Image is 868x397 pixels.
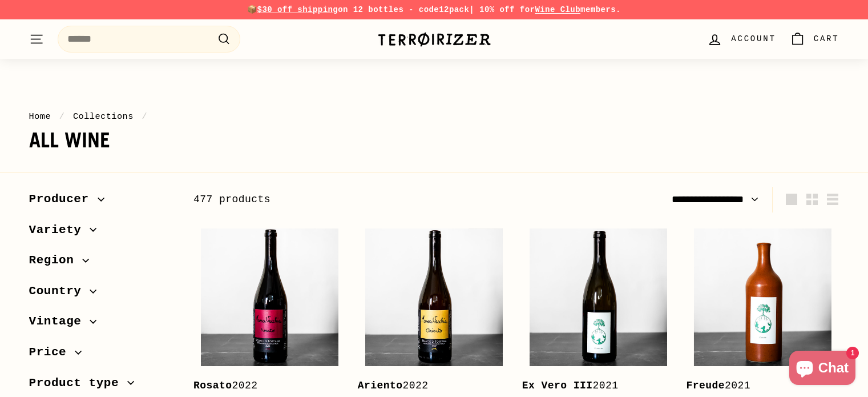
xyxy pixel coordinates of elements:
span: Variety [29,220,90,240]
div: 2021 [687,378,828,394]
a: Account [700,22,782,56]
button: Price [29,340,175,371]
b: Rosato [193,380,232,391]
div: 2022 [193,378,335,394]
div: 477 products [193,191,516,208]
span: Cart [814,33,839,45]
span: Region [29,251,83,270]
span: / [56,111,68,122]
span: / [139,111,151,122]
strong: 12pack [439,5,469,14]
b: Freude [687,380,725,391]
button: Region [29,248,175,279]
a: Home [29,111,51,122]
b: Ex Vero III [522,380,593,391]
span: Account [731,33,776,45]
span: Price [29,343,75,362]
span: Country [29,282,90,301]
nav: breadcrumbs [29,110,839,123]
span: Product type [29,374,128,393]
span: Vintage [29,312,90,331]
span: $30 off shipping [257,5,338,14]
inbox-online-store-chat: Shopify online store chat [786,351,859,388]
a: Wine Club [535,5,580,14]
a: Collections [73,111,134,122]
button: Vintage [29,309,175,340]
h1: All wine [29,129,839,152]
b: Ariento [358,380,403,391]
button: Producer [29,187,175,218]
span: Producer [29,190,98,209]
p: 📦 on 12 bottles - code | 10% off for members. [29,3,839,16]
div: 2022 [358,378,499,394]
div: 2021 [522,378,664,394]
button: Country [29,279,175,310]
button: Variety [29,218,175,248]
a: Cart [783,22,846,56]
